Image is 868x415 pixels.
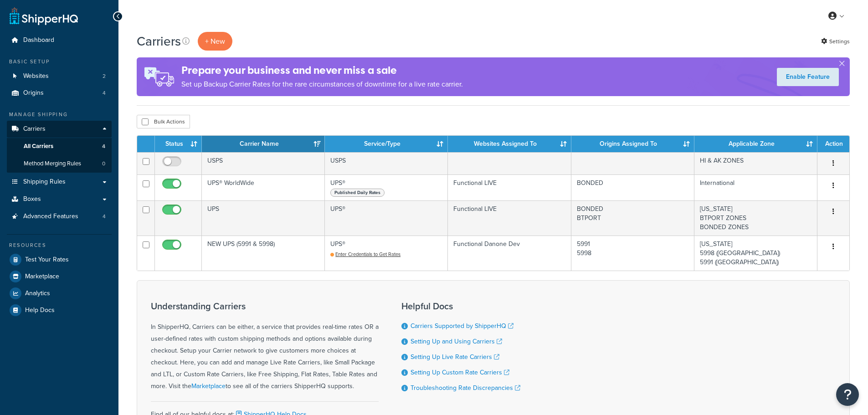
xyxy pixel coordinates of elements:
th: Origins Assigned To: activate to sort column ascending [571,136,694,152]
a: Setting Up Live Rate Carriers [411,352,499,362]
th: Carrier Name: activate to sort column ascending [202,136,325,152]
a: Enter Credentials to Get Rates [330,251,401,258]
a: Setting Up and Using Carriers [411,337,502,346]
a: All Carriers 4 [7,138,112,155]
li: All Carriers [7,138,112,155]
h4: Prepare your business and never miss a sale [181,63,463,78]
li: Origins [7,85,112,102]
td: [US_STATE] 5998 ([GEOGRAPHIC_DATA]) 5991 ([GEOGRAPHIC_DATA]) [694,236,817,271]
div: Basic Setup [7,58,112,66]
h3: Helpful Docs [401,301,520,311]
span: 2 [103,72,106,80]
td: BONDED BTPORT [571,200,694,236]
td: UPS [202,200,325,236]
div: Resources [7,241,112,249]
button: Bulk Actions [137,115,190,128]
td: UPS® [325,174,448,200]
td: UPS® [325,200,448,236]
li: Carriers [7,121,112,173]
a: Websites 2 [7,68,112,85]
a: Analytics [7,285,112,302]
div: In ShipperHQ, Carriers can be either, a service that provides real-time rates OR a user-defined r... [151,301,379,392]
td: [US_STATE] BTPORT ZONES BONDED ZONES [694,200,817,236]
td: USPS [325,152,448,174]
span: Origins [23,89,44,97]
a: Method Merging Rules 0 [7,155,112,172]
span: Boxes [23,195,41,203]
a: Setting Up Custom Rate Carriers [411,368,509,377]
td: HI & AK ZONES [694,152,817,174]
span: Test Your Rates [25,256,69,264]
th: Status: activate to sort column ascending [155,136,202,152]
td: UPS® [325,236,448,271]
th: Service/Type: activate to sort column ascending [325,136,448,152]
span: Published Daily Rates [330,189,385,197]
td: Functional Danone Dev [448,236,571,271]
a: Help Docs [7,302,112,318]
a: Settings [821,35,850,48]
a: Dashboard [7,32,112,49]
img: ad-rules-rateshop-fe6ec290ccb7230408bd80ed9643f0289d75e0ffd9eb532fc0e269fcd187b520.png [137,57,181,96]
span: 4 [103,89,106,97]
a: Boxes [7,191,112,208]
a: Troubleshooting Rate Discrepancies [411,383,520,393]
a: Test Your Rates [7,251,112,268]
td: 5991 5998 [571,236,694,271]
th: Applicable Zone: activate to sort column ascending [694,136,817,152]
span: 4 [103,213,106,220]
th: Websites Assigned To: activate to sort column ascending [448,136,571,152]
a: Carriers [7,121,112,138]
h1: Carriers [137,32,181,50]
button: Open Resource Center [836,383,859,406]
span: Shipping Rules [23,178,66,186]
span: 4 [102,143,105,150]
button: + New [198,32,232,51]
td: International [694,174,817,200]
span: Marketplace [25,273,59,281]
span: Dashboard [23,36,54,44]
span: Method Merging Rules [24,160,81,168]
li: Advanced Features [7,208,112,225]
a: Carriers Supported by ShipperHQ [411,321,514,331]
a: Enable Feature [777,68,839,86]
a: Marketplace [7,268,112,285]
span: Advanced Features [23,213,78,220]
span: Websites [23,72,49,80]
a: Shipping Rules [7,174,112,190]
h3: Understanding Carriers [151,301,379,311]
th: Action [817,136,849,152]
div: Manage Shipping [7,111,112,118]
td: Functional LIVE [448,200,571,236]
a: Origins 4 [7,85,112,102]
span: 0 [102,160,105,168]
a: ShipperHQ Home [10,7,78,25]
a: Advanced Features 4 [7,208,112,225]
span: All Carriers [24,143,53,150]
li: Method Merging Rules [7,155,112,172]
td: NEW UPS (5991 & 5998) [202,236,325,271]
li: Websites [7,68,112,85]
span: Help Docs [25,307,55,314]
span: Analytics [25,290,50,297]
td: UPS® WorldWide [202,174,325,200]
a: Marketplace [191,381,226,391]
td: USPS [202,152,325,174]
p: Set up Backup Carrier Rates for the rare circumstances of downtime for a live rate carrier. [181,78,463,91]
td: BONDED [571,174,694,200]
span: Carriers [23,125,46,133]
span: Enter Credentials to Get Rates [335,251,401,258]
td: Functional LIVE [448,174,571,200]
